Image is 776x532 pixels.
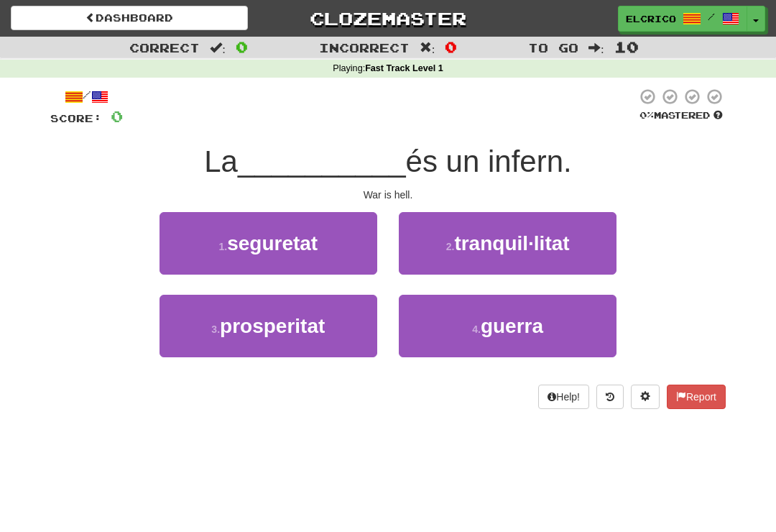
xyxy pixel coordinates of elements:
span: Score: [50,112,102,124]
small: 2 . [446,241,455,252]
button: 1.seguretat [160,212,377,275]
span: 0 [445,38,457,55]
span: __________ [238,145,406,178]
span: guerra [481,315,543,337]
span: seguretat [227,232,318,254]
span: elcrico [626,12,676,25]
a: elcrico / [618,6,747,32]
span: To go [528,40,578,55]
small: 1 . [218,241,227,252]
span: : [588,42,604,54]
small: 3 . [211,324,220,335]
a: Clozemaster [269,6,507,31]
a: Dashboard [11,6,248,30]
span: tranquil·litat [454,232,569,254]
small: 4 . [472,324,481,335]
button: Round history (alt+y) [596,385,624,409]
span: prosperitat [220,315,325,337]
span: 0 % [639,109,654,121]
button: 2.tranquil·litat [399,212,616,275]
span: : [210,42,226,54]
div: / [50,88,123,106]
span: 0 [236,38,248,55]
span: 10 [614,38,639,55]
div: War is hell. [50,188,726,202]
button: Report [667,385,726,409]
button: 3.prosperitat [160,295,377,357]
span: / [708,12,715,22]
strong: Fast Track Level 1 [365,63,443,73]
span: Correct [129,40,200,55]
button: Help! [538,385,589,409]
span: : [420,42,435,54]
span: Incorrect [319,40,410,55]
div: Mastered [637,109,726,122]
button: 4.guerra [399,295,616,357]
span: 0 [111,107,123,125]
span: és un infern. [406,145,572,178]
span: La [204,145,238,178]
